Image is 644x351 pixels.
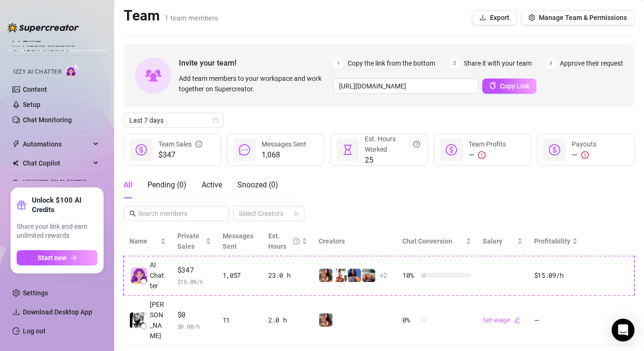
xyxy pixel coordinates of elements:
[177,309,211,321] span: $0
[23,156,90,171] span: Chat Copilot
[293,231,300,252] span: question-circle
[560,58,623,68] span: Approve their request
[177,277,211,286] span: $ 15.09 /h
[413,134,420,155] span: question-circle
[150,299,166,341] span: [PERSON_NAME]
[17,250,98,265] button: Start nowarrow-right
[402,315,418,325] span: 0 %
[333,58,344,68] span: 1
[348,58,435,68] span: Copy the link from the bottom
[165,14,218,22] span: 1 team members
[483,237,502,245] span: Salary
[23,136,90,152] span: Automations
[131,267,147,284] img: izzy-ai-chatter-avatar-DDCN_rTZ.svg
[177,264,211,276] span: $347
[158,149,202,161] span: $347
[362,269,375,282] img: Nat
[23,101,40,108] a: Setup
[342,144,353,156] span: hourglass
[12,160,19,166] img: Chat Copilot
[482,78,537,94] button: Copy Link
[124,179,132,191] div: All
[402,237,452,245] span: Chat Conversion
[179,57,333,69] span: Invite your team!
[528,14,535,21] span: setting
[490,14,509,21] span: Export
[489,82,496,89] span: copy
[12,308,20,316] span: download
[612,319,634,341] div: Open Intercom Messenger
[446,144,457,156] span: dollar-circle
[13,68,61,77] span: Izzy AI Chatter
[130,312,146,328] img: Pedro Rolle Jr.
[468,149,506,161] div: —
[17,222,98,241] span: Share your link and earn unlimited rewards
[17,200,26,210] span: gift
[539,14,627,21] span: Manage Team & Permissions
[572,140,596,148] span: Payouts
[313,227,397,256] th: Creators
[38,254,67,262] span: Start now
[268,231,300,252] div: Est. Hours
[12,140,20,148] span: thunderbolt
[365,155,420,166] span: 25
[319,313,332,327] img: August
[223,270,257,281] div: 1,057
[268,315,307,325] div: 2.0 h
[23,327,46,335] a: Log out
[158,139,202,149] div: Team Sales
[32,195,98,214] strong: Unlock $100 AI Credits
[129,236,158,246] span: Name
[380,270,387,281] span: + 2
[239,144,250,156] span: message
[528,295,584,345] td: —
[237,180,278,189] span: Snoozed ( 0 )
[179,73,330,94] span: Add team members to your workspace and work together on Supercreator.
[348,269,361,282] img: ayishadiaz
[472,10,517,25] button: Export
[449,58,460,68] span: 2
[581,151,589,159] span: exclamation-circle
[521,10,634,25] button: Manage Team & Permissions
[124,227,172,256] th: Name
[124,7,218,25] h2: Team
[129,113,218,127] span: Last 7 days
[534,270,578,281] div: $15.09 /h
[402,270,418,281] span: 10 %
[213,117,218,123] span: calendar
[262,149,306,161] span: 1,068
[268,270,307,281] div: 23.0 h
[70,254,77,261] span: arrow-right
[365,134,420,155] div: Est. Hours Worked
[223,232,254,250] span: Messages Sent
[514,317,520,323] span: edit
[23,289,48,297] a: Settings
[23,86,47,93] a: Content
[129,210,136,217] span: search
[534,237,570,245] span: Profitability
[483,316,520,324] a: Set wageedit
[223,315,257,325] div: 11
[23,116,72,124] a: Chat Monitoring
[65,64,80,78] img: AI Chatter
[177,322,211,331] span: $ 0.00 /h
[500,82,529,90] span: Copy Link
[23,38,41,45] a: Home
[136,144,147,156] span: dollar-circle
[478,151,486,159] span: exclamation-circle
[23,176,87,184] a: Discover Viral Videos
[23,47,69,54] a: Team Analytics
[23,39,99,54] a: Creator Analytics
[546,58,556,68] span: 3
[147,179,186,191] div: Pending ( 0 )
[293,211,299,216] span: team
[333,269,347,282] img: Destiny
[479,14,486,21] span: download
[150,260,166,291] span: AI Chatter
[8,23,79,32] img: logo-BBDzfeDw.svg
[572,149,596,161] div: —
[464,58,532,68] span: Share it with your team
[262,140,306,148] span: Messages Sent
[138,208,216,219] input: Search members
[177,232,199,250] span: Private Sales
